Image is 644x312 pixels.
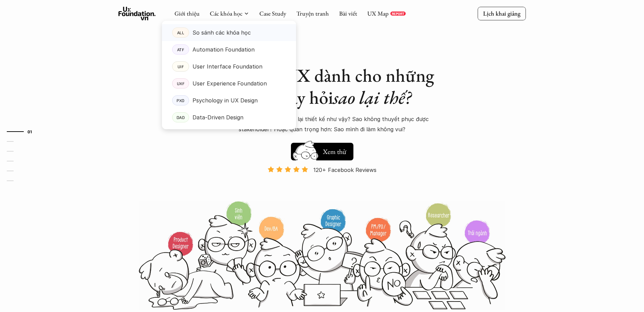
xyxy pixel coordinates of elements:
[367,9,389,17] a: UX Map
[177,47,184,52] p: ATF
[339,9,357,17] a: Bài viết
[177,98,185,103] p: PXD
[162,109,296,126] a: DADData-Driven Design
[162,75,296,92] a: UXFUser Experience Foundation
[162,58,296,75] a: UIFUser Interface Foundation
[162,24,296,41] a: ALLSo sánh các khóa học
[192,61,262,72] p: User Interface Foundation
[207,114,438,135] p: Sao lại làm tính năng này? Sao lại thiết kế như vậy? Sao không thuyết phục được stakeholder? Hoặc...
[390,12,406,16] a: REPORT
[203,64,441,109] h1: Khóa học UX dành cho những người hay hỏi
[296,9,329,17] a: Truyện tranh
[192,27,251,38] p: So sánh các khóa học
[333,85,411,109] em: sao lại thế?
[478,7,526,20] a: Lịch khai giảng
[7,128,39,136] a: 01
[177,81,184,86] p: UXF
[176,115,185,120] p: DAD
[483,9,520,17] p: Lịch khai giảng
[162,41,296,58] a: ATFAutomation Foundation
[192,44,255,55] p: Automation Foundation
[192,112,243,122] p: Data-Driven Design
[259,9,286,17] a: Case Study
[174,9,200,17] a: Giới thiệu
[27,129,32,134] strong: 01
[210,9,242,17] a: Các khóa học
[262,166,383,200] a: 120+ Facebook Reviews
[177,64,184,69] p: UIF
[392,12,404,16] p: REPORT
[162,92,296,109] a: PXDPsychology in UX Design
[177,30,184,35] p: ALL
[323,147,346,156] h5: Xem thử
[192,95,258,105] p: Psychology in UX Design
[313,165,376,175] p: 120+ Facebook Reviews
[192,78,267,89] p: User Experience Foundation
[291,139,353,160] a: Xem thử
